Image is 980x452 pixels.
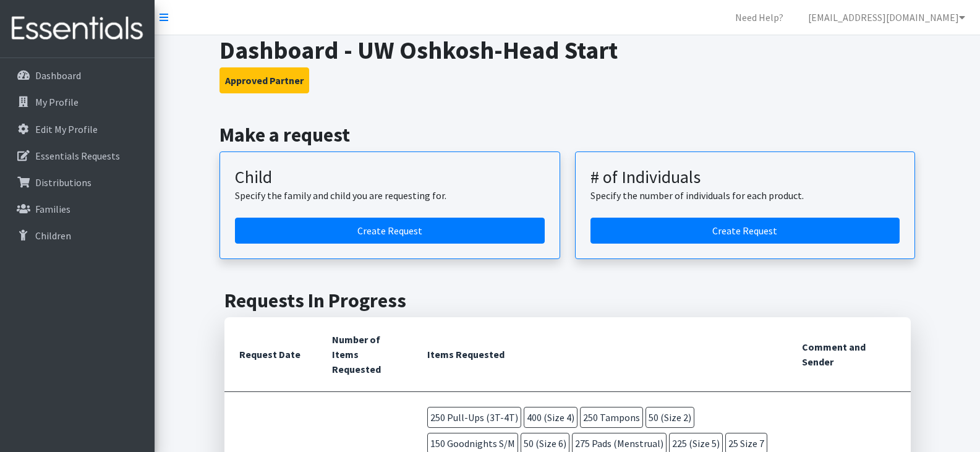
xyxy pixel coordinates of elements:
[798,5,975,30] a: [EMAIL_ADDRESS][DOMAIN_NAME]
[5,117,150,142] a: Edit My Profile
[235,188,545,203] p: Specify the family and child you are requesting for.
[224,317,317,392] th: Request Date
[412,317,787,392] th: Items Requested
[235,167,545,188] h3: Child
[219,67,309,93] button: Approved Partner
[590,167,900,188] h3: # of Individuals
[590,188,900,203] p: Specify the number of individuals for each product.
[5,143,150,168] a: Essentials Requests
[219,35,915,65] h1: Dashboard - UW Oshkosh-Head Start
[580,407,643,428] span: 250 Tampons
[590,218,900,244] a: Create a request by number of individuals
[35,69,81,82] p: Dashboard
[5,223,150,248] a: Children
[224,289,911,312] h2: Requests In Progress
[725,5,793,30] a: Need Help?
[35,96,79,108] p: My Profile
[219,123,915,147] h2: Make a request
[5,170,150,195] a: Distributions
[235,218,545,244] a: Create a request for a child or family
[35,176,92,189] p: Distributions
[317,317,412,392] th: Number of Items Requested
[5,8,150,49] img: HumanEssentials
[35,203,70,215] p: Families
[35,150,120,162] p: Essentials Requests
[35,123,98,135] p: Edit My Profile
[524,407,577,428] span: 400 (Size 4)
[5,63,150,88] a: Dashboard
[646,407,694,428] span: 50 (Size 2)
[427,407,521,428] span: 250 Pull-Ups (3T-4T)
[5,90,150,114] a: My Profile
[35,229,71,242] p: Children
[787,317,910,392] th: Comment and Sender
[5,197,150,221] a: Families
